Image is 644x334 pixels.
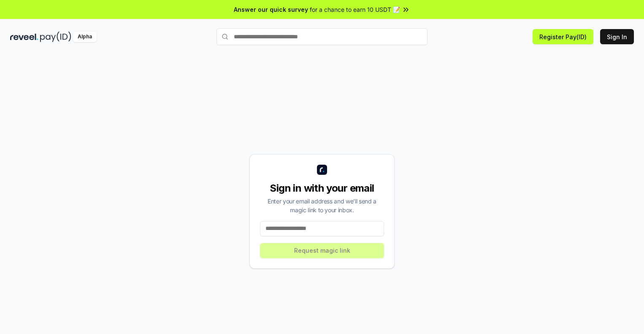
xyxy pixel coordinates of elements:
img: logo_small [317,165,327,175]
div: Alpha [73,32,97,42]
img: pay_id [40,32,71,42]
button: Register Pay(ID) [533,29,593,44]
div: Sign in with your email [260,182,384,195]
button: Sign In [600,29,634,44]
div: Enter your email address and we’ll send a magic link to your inbox. [260,197,384,214]
span: for a chance to earn 10 USDT 📝 [310,5,400,14]
span: Answer our quick survey [234,5,308,14]
img: reveel_dark [10,32,38,42]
